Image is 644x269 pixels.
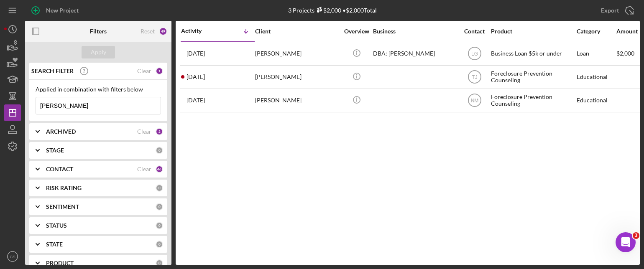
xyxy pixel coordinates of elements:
[633,232,639,239] span: 3
[156,147,163,154] div: 0
[90,28,107,35] b: Filters
[491,28,575,35] div: Product
[31,68,74,74] b: SEARCH FILTER
[46,260,74,266] b: PRODUCT
[156,67,163,75] div: 1
[491,66,575,88] div: Foreclosure Prevention Counseling
[156,222,163,229] div: 0
[314,7,341,14] div: $2,000
[255,28,339,35] div: Client
[137,166,151,173] div: Clear
[341,28,372,35] div: Overview
[187,97,205,104] time: 2023-07-12 19:46
[187,50,205,57] time: 2025-09-22 16:05
[82,46,115,58] button: Apply
[491,43,575,65] div: Business Loan $5k or under
[137,68,151,74] div: Clear
[373,43,457,65] div: DBA: [PERSON_NAME]
[91,46,106,58] div: Apply
[36,86,161,93] div: Applied in combination with filters below
[4,248,21,265] button: CS
[187,74,205,80] time: 2023-07-18 23:40
[181,28,218,34] div: Activity
[46,222,67,229] b: STATUS
[46,147,64,154] b: STAGE
[46,128,76,135] b: ARCHIVED
[156,203,163,211] div: 0
[288,7,377,14] div: 3 Projects • $2,000 Total
[577,28,616,35] div: Category
[577,43,616,65] div: Loan
[46,185,82,191] b: RISK RATING
[156,165,163,173] div: 46
[577,89,616,112] div: Educational
[601,2,619,19] div: Export
[255,43,339,65] div: [PERSON_NAME]
[156,184,163,192] div: 0
[470,98,478,104] text: NM
[10,254,15,259] text: CS
[616,232,636,252] iframe: Intercom live chat
[471,51,478,57] text: LG
[141,28,155,35] div: Reset
[472,74,477,80] text: TJ
[491,89,575,112] div: Foreclosure Prevention Counseling
[156,128,163,135] div: 2
[255,89,339,112] div: [PERSON_NAME]
[46,166,73,173] b: CONTACT
[46,203,79,210] b: SENTIMENT
[25,2,87,19] button: New Project
[577,66,616,88] div: Educational
[373,28,457,35] div: Business
[46,241,63,248] b: STATE
[159,27,167,36] div: 49
[46,2,79,19] div: New Project
[593,2,640,19] button: Export
[459,28,490,35] div: Contact
[255,66,339,88] div: [PERSON_NAME]
[156,259,163,267] div: 0
[616,50,634,57] span: $2,000
[156,241,163,248] div: 0
[137,128,151,135] div: Clear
